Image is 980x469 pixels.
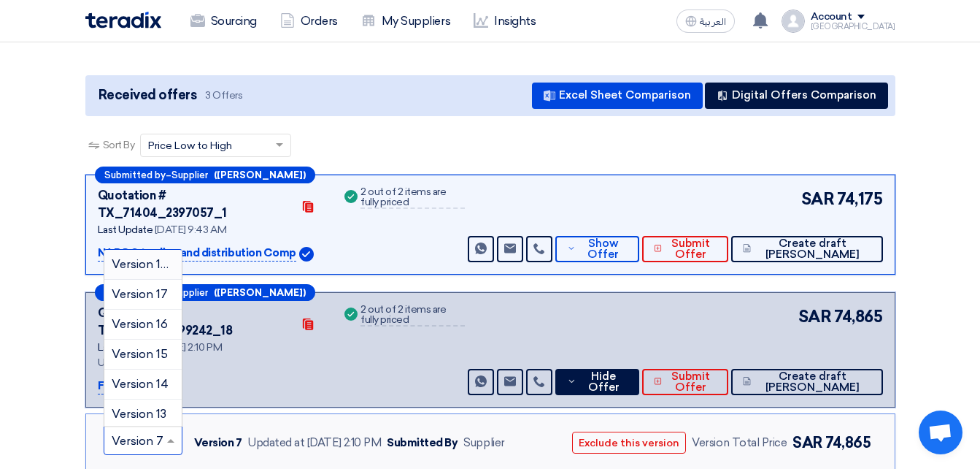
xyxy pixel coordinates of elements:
[792,434,822,451] span: SAR
[98,224,153,236] span: Last Update
[700,17,726,27] span: العربية
[112,287,168,301] span: Version 17
[247,435,381,451] div: Updated at [DATE] 2:10 PM
[155,341,222,354] span: [DATE] 2:10 PM
[580,371,628,393] span: Hide Offer
[387,435,458,451] div: Submitted By
[834,305,882,329] span: 74,865
[642,236,728,262] button: Submit Offer
[103,137,135,153] span: Sort By
[811,23,895,31] div: [GEOGRAPHIC_DATA]
[99,85,197,105] span: Received offers
[112,407,166,421] span: Version 13
[463,435,504,451] div: Supplier
[112,377,169,391] span: Version 14
[462,5,547,37] a: Insights
[85,12,161,28] img: Teradix logo
[98,245,296,262] p: NAPCO trading and distribution Comp
[532,83,703,109] button: Excel Sheet Comparison
[731,236,883,262] button: Create draft [PERSON_NAME]
[214,288,306,297] b: ([PERSON_NAME])
[98,355,325,370] div: Updated 18 times
[555,236,639,262] button: Show Offer
[112,347,168,361] span: Version 15
[155,224,226,236] span: [DATE] 9:43 AM
[811,11,852,23] div: Account
[572,432,686,454] button: Exclude this version
[98,378,147,395] p: Flex pack
[825,434,871,451] span: 74,865
[98,187,293,222] div: Quotation # TX_71404_2397057_1
[731,369,883,395] button: Create draft [PERSON_NAME]
[837,187,882,211] span: 74,175
[148,138,232,153] span: Price Low to High
[555,369,639,395] button: Hide Offer
[95,167,315,183] div: –
[179,5,269,37] a: Sourcing
[782,9,805,33] img: profile_test.png
[801,187,835,211] span: SAR
[98,341,153,354] span: Last Update
[798,305,832,329] span: SAR
[919,411,962,454] div: Open chat
[269,5,350,37] a: Orders
[665,238,717,260] span: Submit Offer
[214,170,306,180] b: ([PERSON_NAME])
[692,435,787,451] div: Version Total Price
[360,187,465,209] div: 2 out of 2 items are fully priced
[705,83,888,109] button: Digital Offers Comparison
[665,371,717,393] span: Submit Offer
[755,238,871,260] span: Create draft [PERSON_NAME]
[98,305,293,340] div: Quotation # TX_71404_2399242_18
[171,288,208,297] span: Supplier
[104,170,166,180] span: Submitted by
[95,284,315,301] div: –
[360,305,465,327] div: 2 out of 2 items are fully priced
[676,9,735,33] button: العربية
[642,369,728,395] button: Submit Offer
[205,88,242,102] span: 3 Offers
[171,170,208,180] span: Supplier
[299,247,314,262] img: Verified Account
[350,5,462,37] a: My Suppliers
[579,238,628,260] span: Show Offer
[112,257,256,271] span: Version 18 (Latest Version)
[112,317,168,331] span: Version 16
[194,435,242,451] div: Version 7
[755,371,871,393] span: Create draft [PERSON_NAME]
